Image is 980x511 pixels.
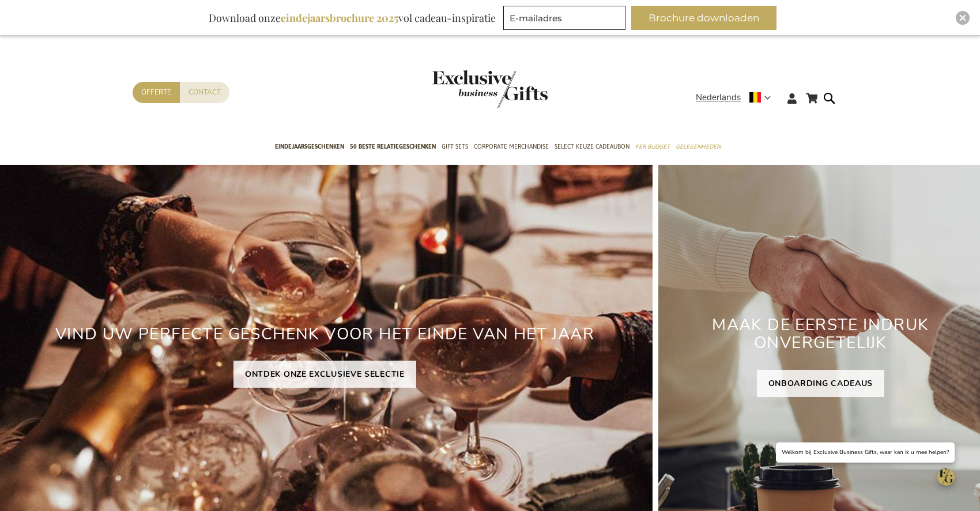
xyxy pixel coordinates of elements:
span: Gelegenheden [676,141,721,153]
span: Select Keuze Cadeaubon [555,141,630,153]
img: Exclusive Business gifts logo [432,70,548,108]
a: Contact [180,82,229,103]
img: Close [959,14,966,21]
div: Download onze vol cadeau-inspiratie [203,6,501,30]
div: Close [956,11,970,25]
span: Gift Sets [442,141,468,153]
button: Brochure downloaden [631,6,777,30]
span: Corporate Merchandise [474,141,549,153]
span: Per Budget [635,141,670,153]
input: E-mailadres [503,6,625,30]
a: ONBOARDING CADEAUS [757,370,885,397]
b: eindejaarsbrochure 2025 [281,11,398,25]
a: Offerte [133,82,180,103]
div: Nederlands [696,91,778,104]
a: store logo [432,70,490,108]
form: marketing offers and promotions [503,6,629,33]
a: ONTDEK ONZE EXCLUSIEVE SELECTIE [233,361,416,388]
span: Eindejaarsgeschenken [275,141,344,153]
span: 50 beste relatiegeschenken [350,141,436,153]
span: Nederlands [696,91,741,104]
